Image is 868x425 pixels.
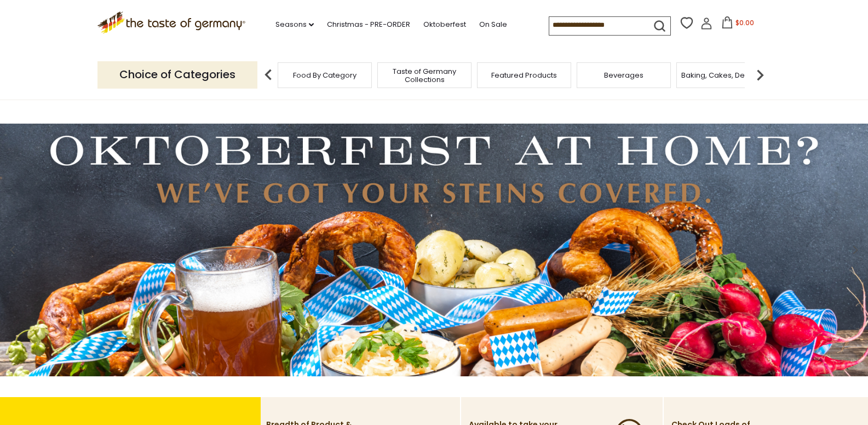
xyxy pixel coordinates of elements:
a: Taste of Germany Collections [381,67,468,84]
span: $0.00 [735,18,754,27]
a: On Sale [479,19,507,31]
a: Seasons [275,19,314,31]
a: Christmas - PRE-ORDER [327,19,410,31]
a: Featured Products [491,71,557,79]
a: Beverages [604,71,643,79]
a: Food By Category [293,71,357,79]
img: next arrow [749,64,771,86]
a: Oktoberfest [423,19,466,31]
img: previous arrow [257,64,279,86]
a: Baking, Cakes, Desserts [681,71,766,79]
p: Choice of Categories [97,61,257,88]
button: $0.00 [715,16,761,33]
